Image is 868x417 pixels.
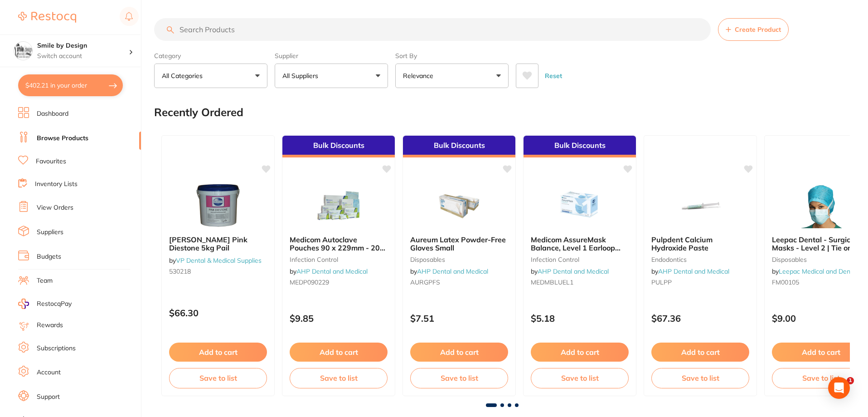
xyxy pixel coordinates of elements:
[169,256,262,265] span: by
[779,267,858,275] a: Leepac Medical and Dental
[772,267,858,275] span: by
[169,235,267,252] b: Ainsworth Pink Diestone 5kg Pail
[296,267,368,275] a: AHP Dental and Medical
[14,42,32,60] img: Smile by Design
[651,368,749,388] button: Save to list
[290,267,368,275] span: by
[35,180,78,189] a: Inventory Lists
[37,41,129,50] h4: Smile by Design
[290,343,388,362] button: Add to cart
[718,18,789,41] button: Create Product
[176,256,262,265] a: VP Dental & Medical Supplies
[524,136,636,157] div: Bulk Discounts
[37,228,63,237] a: Suppliers
[417,267,488,275] a: AHP Dental and Medical
[651,343,749,362] button: Add to cart
[18,7,76,28] a: Restocq Logo
[169,368,267,388] button: Save to list
[395,52,509,60] label: Sort By
[410,279,508,286] small: AURGPFS
[531,368,629,388] button: Save to list
[282,136,395,157] div: Bulk Discounts
[189,183,247,228] img: Ainsworth Pink Diestone 5kg Pail
[651,279,749,286] small: PULPP
[37,344,76,353] a: Subscriptions
[410,343,508,362] button: Add to cart
[651,235,749,252] b: Pulpdent Calcium Hydroxide Paste
[542,64,565,88] button: Reset
[169,268,267,275] small: 530218
[531,256,629,263] small: infection control
[18,74,123,96] button: $402.21 in your order
[309,183,368,228] img: Medicom Autoclave Pouches 90 x 229mm - 200 per box
[395,64,509,88] button: Relevance
[410,267,488,275] span: by
[18,299,72,309] a: RestocqPay
[169,308,267,318] p: $66.30
[290,368,388,388] button: Save to list
[154,64,267,88] button: All Categories
[37,299,72,309] span: RestocqPay
[410,256,508,263] small: disposables
[290,256,388,263] small: infection control
[538,267,609,275] a: AHP Dental and Medical
[531,279,629,286] small: MEDMBLUEL1
[169,343,267,362] button: Add to cart
[531,343,629,362] button: Add to cart
[37,276,53,285] a: Team
[290,279,388,286] small: MEDP090229
[18,12,76,23] img: Restocq Logo
[410,235,508,252] b: Aureum Latex Powder-Free Gloves Small
[37,134,88,143] a: Browse Products
[37,252,61,261] a: Budgets
[154,106,243,119] h2: Recently Ordered
[290,235,388,252] b: Medicom Autoclave Pouches 90 x 229mm - 200 per box
[37,109,68,118] a: Dashboard
[531,313,629,324] p: $5.18
[154,52,267,60] label: Category
[290,313,388,324] p: $9.85
[651,313,749,324] p: $67.36
[671,183,730,228] img: Pulpdent Calcium Hydroxide Paste
[403,71,437,80] p: Relevance
[410,313,508,324] p: $7.51
[550,183,609,228] img: Medicom AssureMask Balance, Level 1 Earloop Masks, Blue - Box of 50 Masks
[410,368,508,388] button: Save to list
[162,71,206,80] p: All Categories
[658,267,729,275] a: AHP Dental and Medical
[531,235,629,252] b: Medicom AssureMask Balance, Level 1 Earloop Masks, Blue - Box of 50 Masks
[430,183,489,228] img: Aureum Latex Powder-Free Gloves Small
[282,71,322,80] p: All Suppliers
[37,203,73,212] a: View Orders
[847,377,854,384] span: 1
[275,52,388,60] label: Supplier
[828,377,850,399] div: Open Intercom Messenger
[275,64,388,88] button: All Suppliers
[403,136,515,157] div: Bulk Discounts
[36,157,66,166] a: Favourites
[18,299,29,309] img: RestocqPay
[735,26,781,33] span: Create Product
[37,392,60,402] a: Support
[651,256,749,263] small: endodontics
[154,18,711,41] input: Search Products
[651,267,729,275] span: by
[531,267,609,275] span: by
[37,321,63,330] a: Rewards
[37,52,129,61] p: Switch account
[791,183,850,228] img: Leepac Dental - Surgical Masks - Level 2 | Tie on (Blue) - High Quality Dental Product
[37,368,61,377] a: Account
